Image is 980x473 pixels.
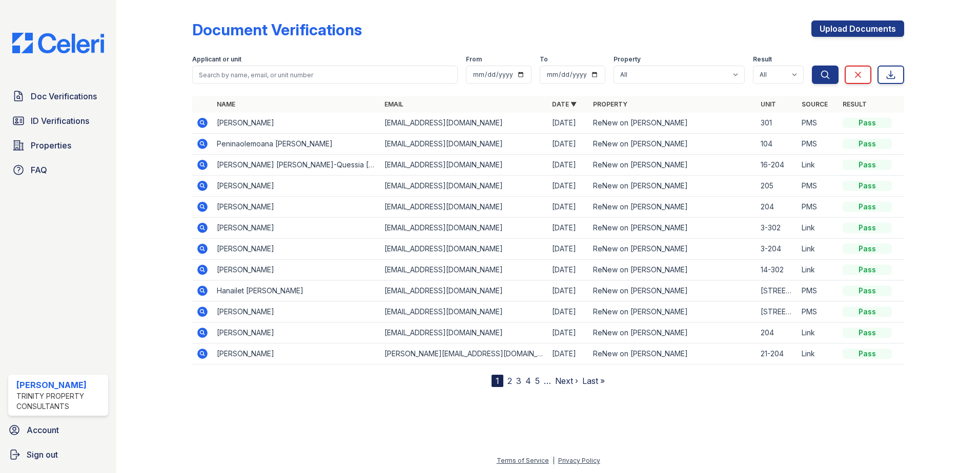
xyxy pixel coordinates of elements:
[31,164,47,176] span: FAQ
[589,260,757,281] td: ReNew on [PERSON_NAME]
[757,134,798,155] td: 104
[380,302,548,322] td: [EMAIL_ADDRESS][DOMAIN_NAME]
[757,302,798,322] td: [STREET_ADDRESS]
[757,197,798,218] td: 204
[27,448,58,461] span: Sign out
[757,218,798,239] td: 3-302
[8,111,108,131] a: ID Verifications
[593,100,627,108] a: Property
[213,155,380,176] td: [PERSON_NAME] [PERSON_NAME]-Quessia [PERSON_NAME]
[757,322,798,343] td: 204
[380,113,548,134] td: [EMAIL_ADDRESS][DOMAIN_NAME]
[380,343,548,364] td: [PERSON_NAME][EMAIL_ADDRESS][DOMAIN_NAME]
[8,135,108,156] a: Properties
[757,260,798,281] td: 14-302
[380,281,548,302] td: [EMAIL_ADDRESS][DOMAIN_NAME]
[213,322,380,343] td: [PERSON_NAME]
[843,139,892,149] div: Pass
[757,343,798,364] td: 21-204
[540,55,548,63] label: To
[843,265,892,275] div: Pass
[548,218,589,239] td: [DATE]
[8,86,108,106] a: Doc Verifications
[380,218,548,239] td: [EMAIL_ADDRESS][DOMAIN_NAME]
[843,118,892,128] div: Pass
[802,100,828,108] a: Source
[589,134,757,155] td: ReNew on [PERSON_NAME]
[213,218,380,239] td: [PERSON_NAME]
[4,33,112,53] img: CE_Logo_Blue-a8612792a0a2168367f1c8372b55b34899dd931a85d93a1a3d3e32e68fde9ad4.png
[492,375,503,387] div: 1
[589,113,757,134] td: ReNew on [PERSON_NAME]
[8,160,108,180] a: FAQ
[4,444,112,465] button: Sign out
[589,281,757,302] td: ReNew on [PERSON_NAME]
[843,307,892,317] div: Pass
[213,260,380,281] td: [PERSON_NAME]
[757,239,798,260] td: 3-204
[4,420,112,440] a: Account
[192,55,241,63] label: Applicant or unit
[757,113,798,134] td: 301
[497,457,549,464] a: Terms of Service
[380,176,548,197] td: [EMAIL_ADDRESS][DOMAIN_NAME]
[548,281,589,302] td: [DATE]
[589,239,757,260] td: ReNew on [PERSON_NAME]
[589,302,757,322] td: ReNew on [PERSON_NAME]
[761,100,776,108] a: Unit
[525,376,531,386] a: 4
[843,244,892,254] div: Pass
[798,281,839,302] td: PMS
[798,155,839,176] td: Link
[16,379,104,391] div: [PERSON_NAME]
[384,100,403,108] a: Email
[798,134,839,155] td: PMS
[548,155,589,176] td: [DATE]
[507,376,512,386] a: 2
[31,139,71,152] span: Properties
[380,239,548,260] td: [EMAIL_ADDRESS][DOMAIN_NAME]
[31,90,97,102] span: Doc Verifications
[548,176,589,197] td: [DATE]
[544,375,551,387] span: …
[589,155,757,176] td: ReNew on [PERSON_NAME]
[843,160,892,170] div: Pass
[31,115,89,127] span: ID Verifications
[213,197,380,218] td: [PERSON_NAME]
[192,20,362,39] div: Document Verifications
[535,376,540,386] a: 5
[614,55,641,63] label: Property
[548,343,589,364] td: [DATE]
[27,424,59,436] span: Account
[548,302,589,322] td: [DATE]
[757,176,798,197] td: 205
[548,134,589,155] td: [DATE]
[798,302,839,322] td: PMS
[548,113,589,134] td: [DATE]
[843,328,892,338] div: Pass
[213,281,380,302] td: Hanailet [PERSON_NAME]
[757,281,798,302] td: [STREET_ADDRESS]
[380,155,548,176] td: [EMAIL_ADDRESS][DOMAIN_NAME]
[798,176,839,197] td: PMS
[553,457,555,464] div: |
[548,239,589,260] td: [DATE]
[213,176,380,197] td: [PERSON_NAME]
[582,376,605,386] a: Last »
[466,55,482,63] label: From
[213,134,380,155] td: Peninaolemoana [PERSON_NAME]
[555,376,578,386] a: Next ›
[753,55,772,63] label: Result
[516,376,521,386] a: 3
[811,20,904,37] a: Upload Documents
[213,302,380,322] td: [PERSON_NAME]
[843,349,892,359] div: Pass
[558,457,600,464] a: Privacy Policy
[843,202,892,212] div: Pass
[589,176,757,197] td: ReNew on [PERSON_NAME]
[16,391,104,412] div: Trinity Property Consultants
[843,223,892,233] div: Pass
[589,322,757,343] td: ReNew on [PERSON_NAME]
[757,155,798,176] td: 16-204
[217,100,235,108] a: Name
